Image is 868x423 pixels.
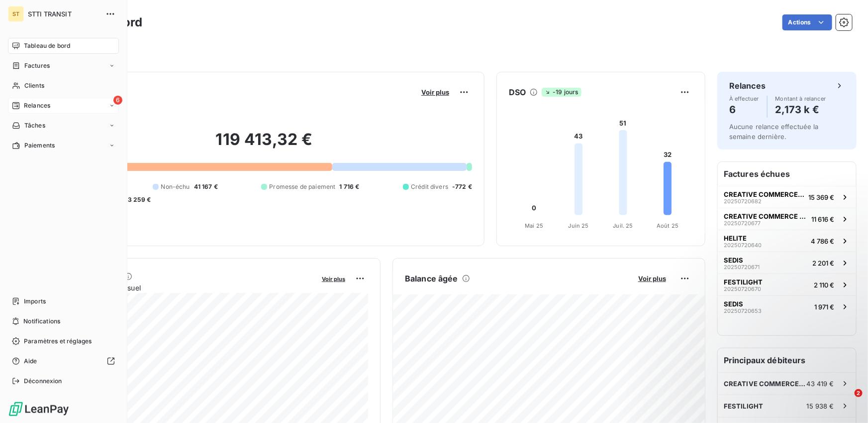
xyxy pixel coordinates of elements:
span: 2 [855,389,863,397]
span: 4 786 € [811,237,834,245]
span: 20250720671 [724,264,760,270]
span: SEDIS [724,256,743,264]
span: -19 jours [542,88,581,97]
iframe: Intercom notifications message [669,326,868,396]
span: FESTILIGHT [724,402,764,410]
tspan: Août 25 [657,222,678,229]
span: 2 201 € [812,259,834,267]
h6: Balance âgée [405,273,458,284]
img: Logo LeanPay [8,401,70,417]
button: Voir plus [319,274,348,283]
span: SEDIS [724,300,743,308]
span: Voir plus [421,88,449,96]
button: SEDIS202507206712 201 € [718,252,856,274]
h2: 119 413,32 € [56,130,472,159]
h6: Factures échues [718,162,856,186]
a: Factures [8,58,119,74]
button: HELITE202507206404 786 € [718,230,856,252]
h4: 6 [729,102,759,118]
tspan: Juil. 25 [613,222,633,229]
span: Imports [24,297,46,306]
span: Promesse de paiement [269,182,335,191]
span: Factures [24,61,50,70]
a: 6Relances [8,98,119,114]
span: HELITE [724,234,747,242]
span: Aide [24,357,37,366]
a: Paramètres et réglages [8,333,119,349]
span: À effectuer [729,96,759,102]
span: -772 € [452,182,472,191]
a: Paiements [8,138,119,153]
button: Actions [782,14,832,30]
span: Crédit divers [411,182,448,191]
span: STTI TRANSIT [28,10,99,18]
div: ST [8,6,24,22]
span: Relances [24,101,50,110]
span: Déconnexion [24,377,62,386]
span: FESTILIGHT [724,278,763,286]
a: Clients [8,78,119,94]
a: Tâches [8,118,119,134]
a: Aide [8,353,119,369]
span: 20250720677 [724,220,761,226]
span: Tâches [24,121,45,130]
span: Paiements [24,141,55,150]
span: CREATIVE COMMERCE PARTNERS [724,190,804,198]
span: Tableau de bord [24,41,70,50]
span: Voir plus [322,276,345,282]
span: -3 259 € [125,195,151,204]
button: SEDIS202507206531 971 € [718,295,856,317]
button: FESTILIGHT202507206702 110 € [718,274,856,295]
button: Voir plus [418,88,452,97]
button: Voir plus [635,274,669,283]
span: 20250720640 [724,242,762,248]
span: 1 971 € [814,303,834,311]
span: Chiffre d'affaires mensuel [56,282,315,293]
h4: 2,173 k € [775,102,826,118]
iframe: Intercom live chat [834,389,858,413]
span: Paramètres et réglages [24,337,92,346]
tspan: Juin 25 [569,222,589,229]
span: 1 716 € [339,182,359,191]
tspan: Mai 25 [525,222,543,229]
span: 2 110 € [814,281,834,289]
span: 20250720653 [724,308,762,314]
span: Aucune relance effectuée la semaine dernière. [729,123,819,141]
h6: DSO [509,86,526,98]
span: Notifications [23,317,60,326]
span: 20250720670 [724,286,761,292]
span: 11 616 € [811,215,834,223]
h6: Relances [729,80,766,92]
span: Voir plus [638,275,666,282]
span: Montant à relancer [775,96,826,102]
a: Tableau de bord [8,38,119,54]
span: 6 [113,96,122,105]
span: Non-échu [161,182,190,191]
span: 15 938 € [807,402,834,410]
span: Clients [24,81,44,90]
span: CREATIVE COMMERCE PARTNERS [724,212,807,220]
span: 15 369 € [808,193,834,201]
a: Imports [8,293,119,309]
button: CREATIVE COMMERCE PARTNERS2025072067711 616 € [718,208,856,230]
span: 20250720682 [724,198,762,204]
span: 41 167 € [194,182,218,191]
button: CREATIVE COMMERCE PARTNERS2025072068215 369 € [718,186,856,208]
